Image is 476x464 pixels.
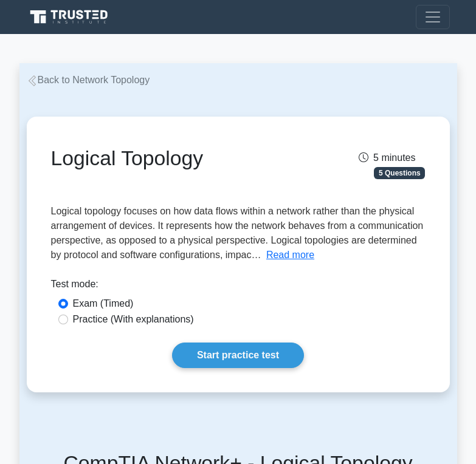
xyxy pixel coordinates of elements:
[73,296,134,311] label: Exam (Timed)
[51,277,426,296] div: Test mode:
[73,312,194,327] label: Practice (With explanations)
[266,248,314,262] button: Read more
[27,75,150,85] a: Back to Network Topology
[359,152,415,163] span: 5 minutes
[416,5,450,29] button: Toggle navigation
[51,206,424,260] span: Logical topology focuses on how data flows within a network rather than the physical arrangement ...
[172,343,304,368] a: Start practice test
[374,167,425,179] span: 5 Questions
[51,146,296,171] h1: Logical Topology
